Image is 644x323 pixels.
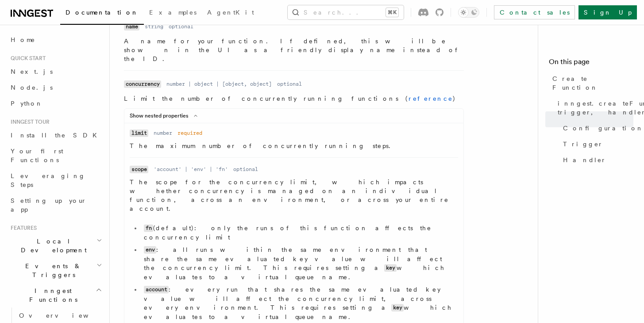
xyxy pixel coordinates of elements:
p: The maximum number of concurrently running steps. [130,141,458,150]
span: Create Function [552,74,633,92]
p: A name for your function. If defined, this will be shown in the UI as a friendly display name ins... [124,37,464,63]
span: Node.js [11,84,53,91]
span: Local Development [7,237,96,255]
p: The scope for the concurrency limit, which impacts whether concurrency is managed on an individua... [130,178,458,213]
a: reference [409,95,453,102]
dd: number [154,129,172,137]
code: account [144,286,169,293]
code: limit [130,129,148,137]
code: fn [144,224,153,232]
span: Trigger [563,140,603,148]
a: Examples [144,3,202,24]
span: Inngest Functions [7,286,96,304]
a: Leveraging Steps [7,168,104,193]
span: Inngest tour [7,118,50,125]
span: Your first Functions [11,148,63,163]
code: key [391,304,404,312]
button: Local Development [7,233,104,258]
li: : every run that shares the same evaluated key value will affect the concurrency limit, across ev... [141,285,458,321]
code: name [124,23,139,30]
a: inngest.createFunction(configuration, trigger, handler): InngestFunction [554,95,633,120]
a: Create Function [549,71,633,95]
dd: 'account' | 'env' | 'fn' [154,166,228,173]
dd: optional [169,23,193,30]
span: Overview [19,312,110,319]
span: Features [7,224,37,232]
span: Examples [149,9,197,16]
span: Python [11,100,43,107]
button: Events & Triggers [7,258,104,283]
code: concurrency [124,80,161,88]
dd: required [177,129,202,137]
a: Configuration [559,120,633,136]
a: Python [7,95,104,111]
span: Configuration [563,124,644,133]
span: Next.js [11,68,53,75]
a: Trigger [559,136,633,152]
dd: optional [277,80,302,87]
a: Contact sales [494,5,575,19]
p: Limit the number of concurrently running functions ( ) [124,94,464,103]
span: Leveraging Steps [11,172,85,188]
span: Quick start [7,55,46,62]
span: Install the SDK [11,132,102,139]
a: Install the SDK [7,127,104,143]
button: Search...⌘K [288,5,404,19]
li: : all runs within the same environment that share the same evaluated key value will affect the co... [141,245,458,281]
a: Setting up your app [7,193,104,217]
a: Home [7,32,104,48]
a: AgentKit [202,3,259,24]
a: Sign Up [578,5,637,19]
kbd: ⌘K [386,8,398,17]
dd: string [145,23,163,30]
button: Show nested properties [130,112,201,119]
a: Node.js [7,80,104,95]
h4: On this page [549,57,633,71]
span: AgentKit [207,9,254,16]
span: Handler [563,156,606,164]
li: (default): only the runs of this function affects the concurrency limit [141,224,458,242]
a: Your first Functions [7,143,104,168]
a: Handler [559,152,633,168]
a: Next.js [7,64,104,80]
a: Documentation [60,3,144,25]
code: env [144,246,156,254]
span: Setting up your app [11,197,87,213]
code: key [384,264,397,272]
button: Toggle dark mode [458,7,479,18]
dd: optional [233,166,258,173]
span: Documentation [66,9,139,16]
code: scope [130,166,148,173]
dd: number | object | [object, object] [166,80,272,87]
span: Events & Triggers [7,262,96,279]
span: Home [11,35,35,44]
button: Inngest Functions [7,283,104,308]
